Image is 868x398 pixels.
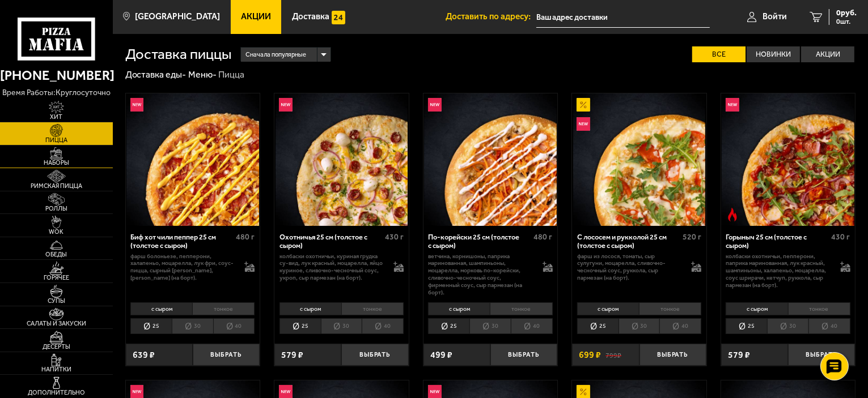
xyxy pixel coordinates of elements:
[126,93,259,226] img: Биф хот чили пеппер 25 см (толстое с сыром)
[836,18,857,25] span: 0 шт.
[130,233,233,250] div: Биф хот чили пеппер 25 см (толстое с сыром)
[446,12,536,21] span: Доставить по адресу:
[726,98,739,112] img: Новинка
[428,253,533,297] p: ветчина, корнишоны, паприка маринованная, шампиньоны, моцарелла, морковь по-корейски, сливочно-че...
[133,350,155,360] span: 639 ₽
[639,302,701,315] li: тонкое
[362,318,404,334] li: 40
[490,302,552,315] li: тонкое
[469,318,511,334] li: 30
[430,350,452,360] span: 499 ₽
[763,12,787,21] span: Войти
[836,9,857,17] span: 0 руб.
[659,318,701,334] li: 40
[726,253,831,289] p: колбаски Охотничьи, пепперони, паприка маринованная, лук красный, шампиньоны, халапеньо, моцарелл...
[125,69,187,80] a: Доставка еды-
[281,350,303,360] span: 579 ₽
[130,98,144,112] img: Новинка
[726,302,787,315] li: с сыром
[728,350,750,360] span: 579 ₽
[577,302,639,315] li: с сыром
[126,93,260,226] a: НовинкаБиф хот чили пеппер 25 см (толстое с сыром)
[279,98,293,112] img: Новинка
[341,302,404,315] li: тонкое
[726,318,767,334] li: 25
[213,318,255,334] li: 40
[280,233,382,250] div: Охотничья 25 см (толстое с сыром)
[606,350,621,360] s: 799 ₽
[722,93,854,226] img: Горыныч 25 см (толстое с сыром)
[332,11,345,24] img: 15daf4d41897b9f0e9f617042186c801.svg
[245,46,306,63] span: Сначала популярные
[577,318,619,334] li: 25
[321,318,362,334] li: 30
[130,302,192,315] li: с сыром
[619,318,660,334] li: 30
[536,7,710,28] input: Ваш адрес доставки
[683,232,701,242] span: 520 г
[788,344,855,366] button: Выбрать
[172,318,213,334] li: 30
[428,302,490,315] li: с сыром
[241,12,271,21] span: Акции
[341,344,408,366] button: Выбрать
[188,69,217,80] a: Меню-
[721,93,856,226] a: НовинкаОстрое блюдоГорыныч 25 см (толстое с сыром)
[274,93,409,226] a: НовинкаОхотничья 25 см (толстое с сыром)
[236,232,255,242] span: 480 г
[130,318,172,334] li: 25
[577,253,682,282] p: фарш из лосося, томаты, сыр сулугуни, моцарелла, сливочно-чесночный соус, руккола, сыр пармезан (...
[193,344,260,366] button: Выбрать
[292,12,329,21] span: Доставка
[424,93,558,226] a: НовинкаПо-корейски 25 см (толстое с сыром)
[135,12,220,21] span: [GEOGRAPHIC_DATA]
[490,344,557,366] button: Выбрать
[572,93,706,226] a: АкционныйНовинкаС лососем и рукколой 25 см (толстое с сыром)
[577,98,590,112] img: Акционный
[788,302,850,315] li: тонкое
[577,117,590,131] img: Новинка
[573,93,706,226] img: С лососем и рукколой 25 см (толстое с сыром)
[130,253,235,282] p: фарш болоньезе, пепперони, халапеньо, моцарелла, лук фри, соус-пицца, сырный [PERSON_NAME], [PERS...
[428,318,469,334] li: 25
[280,302,341,315] li: с сыром
[692,46,746,63] label: Все
[801,46,854,63] label: Акции
[511,318,553,334] li: 40
[428,233,531,250] div: По-корейски 25 см (толстое с сыром)
[832,232,850,242] span: 430 г
[280,253,384,282] p: колбаски охотничьи, куриная грудка су-вид, лук красный, моцарелла, яйцо куриное, сливочно-чесночн...
[534,232,553,242] span: 480 г
[424,93,557,226] img: По-корейски 25 см (толстое с сыром)
[385,232,404,242] span: 430 г
[640,344,706,366] button: Выбрать
[726,233,828,250] div: Горыныч 25 см (толстое с сыром)
[747,46,800,63] label: Новинки
[428,98,442,112] img: Новинка
[726,208,739,221] img: Острое блюдо
[280,318,321,334] li: 25
[808,318,850,334] li: 40
[125,47,232,62] h1: Доставка пиццы
[577,233,680,250] div: С лососем и рукколой 25 см (толстое с сыром)
[218,69,244,81] div: Пицца
[767,318,808,334] li: 30
[192,302,255,315] li: тонкое
[276,93,408,226] img: Охотничья 25 см (толстое с сыром)
[579,350,601,360] span: 699 ₽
